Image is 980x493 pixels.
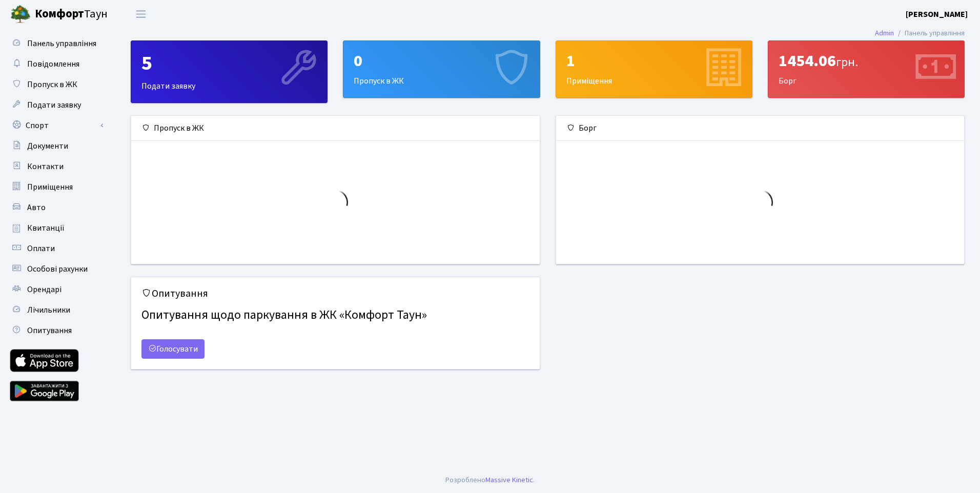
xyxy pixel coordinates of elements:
a: Admin [875,28,894,38]
span: Приміщення [27,181,73,193]
a: Оплати [5,238,108,259]
a: Документи [5,136,108,156]
span: Опитування [27,325,72,336]
span: Контакти [27,161,64,172]
span: Подати заявку [27,99,81,111]
a: [PERSON_NAME] [906,8,968,20]
a: Орендарі [5,279,108,300]
a: Лічильники [5,300,108,320]
div: Борг [768,41,964,97]
div: Приміщення [556,41,752,97]
div: Борг [556,116,965,141]
div: 1 [566,51,742,71]
nav: breadcrumb [860,23,980,44]
a: Квитанції [5,218,108,238]
a: 5Подати заявку [131,40,328,103]
div: 0 [354,51,529,71]
h5: Опитування [141,287,529,300]
span: Оплати [27,243,55,254]
a: 0Пропуск в ЖК [343,40,540,98]
span: Лічильники [27,304,70,316]
div: . [445,475,535,486]
a: Голосувати [141,339,205,359]
a: Авто [5,197,108,218]
a: Пропуск в ЖК [5,74,108,95]
span: Повідомлення [27,58,79,70]
span: Особові рахунки [27,263,88,275]
span: Авто [27,202,46,213]
div: Пропуск в ЖК [131,116,540,141]
a: Приміщення [5,177,108,197]
div: Пропуск в ЖК [343,41,539,97]
a: 1Приміщення [556,40,752,98]
div: 5 [141,51,317,76]
span: грн. [836,53,858,71]
a: Massive Kinetic [485,475,533,485]
span: Пропуск в ЖК [27,79,77,90]
a: Спорт [5,115,108,136]
button: Переключити навігацію [128,6,154,23]
b: Комфорт [35,6,84,22]
h4: Опитування щодо паркування в ЖК «Комфорт Таун» [141,304,529,327]
a: Контакти [5,156,108,177]
a: Подати заявку [5,95,108,115]
a: Особові рахунки [5,259,108,279]
a: Опитування [5,320,108,341]
span: Документи [27,140,68,152]
span: Орендарі [27,284,62,295]
a: Розроблено [445,475,485,485]
span: Квитанції [27,222,65,234]
div: 1454.06 [779,51,954,71]
a: Панель управління [5,33,108,54]
div: Подати заявку [131,41,327,102]
a: Повідомлення [5,54,108,74]
img: logo.png [10,4,31,25]
span: Таун [35,6,108,23]
li: Панель управління [894,28,965,39]
span: Панель управління [27,38,96,49]
b: [PERSON_NAME] [906,9,968,20]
